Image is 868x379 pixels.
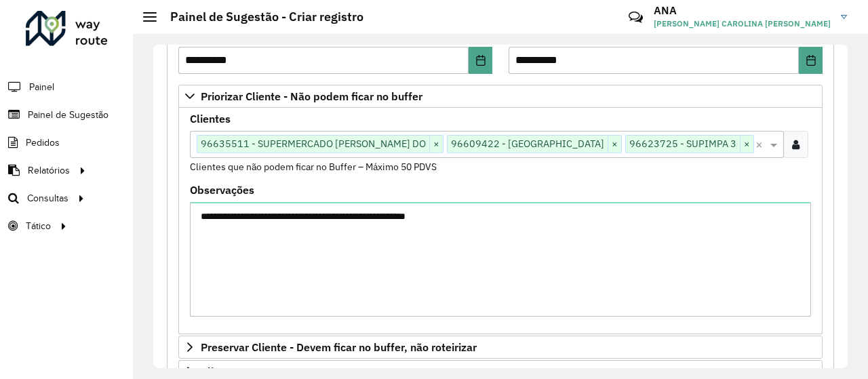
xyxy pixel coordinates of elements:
[799,47,823,74] button: Choose Date
[178,108,823,334] div: Priorizar Cliente - Não podem ficar no buffer
[621,3,650,32] a: Contato Rápido
[201,91,422,102] span: Priorizar Cliente - Não podem ficar no buffer
[608,136,621,153] span: ×
[28,163,70,178] span: Relatórios
[654,18,831,30] span: [PERSON_NAME] CAROLINA [PERSON_NAME]
[178,336,823,359] a: Preservar Cliente - Devem ficar no buffer, não roteirizar
[201,342,477,353] span: Preservar Cliente - Devem ficar no buffer, não roteirizar
[429,136,443,153] span: ×
[190,111,231,127] label: Clientes
[654,4,831,17] h3: ANA
[28,108,108,122] span: Painel de Sugestão
[201,366,306,377] span: Cliente para Recarga
[190,182,254,198] label: Observações
[740,136,753,153] span: ×
[197,136,429,152] span: 96635511 - SUPERMERCADO [PERSON_NAME] DO
[469,47,492,74] button: Choose Date
[626,136,740,152] span: 96623725 - SUPIMPA 3
[755,136,767,153] span: Clear all
[27,191,68,205] span: Consultas
[157,9,363,24] h2: Painel de Sugestão - Criar registro
[178,85,823,108] a: Priorizar Cliente - Não podem ficar no buffer
[26,136,60,150] span: Pedidos
[448,136,608,152] span: 96609422 - [GEOGRAPHIC_DATA]
[29,80,54,94] span: Painel
[26,219,51,233] span: Tático
[190,161,437,173] small: Clientes que não podem ficar no Buffer – Máximo 50 PDVS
